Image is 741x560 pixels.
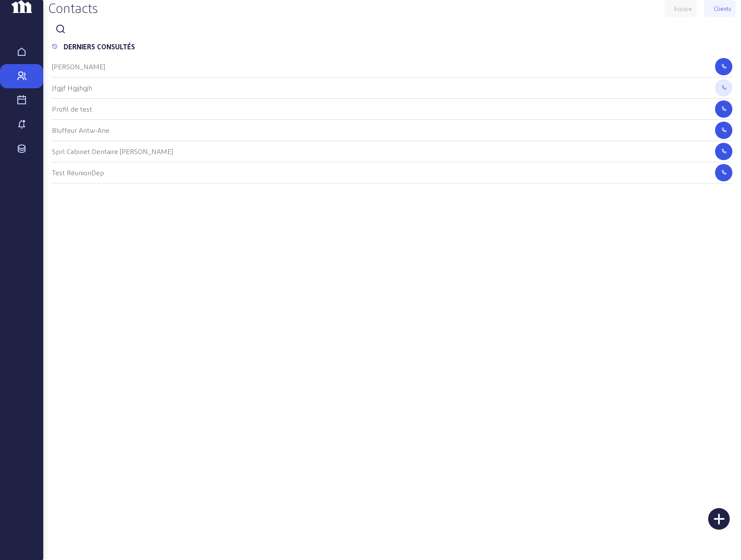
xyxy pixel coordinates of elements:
[52,168,104,177] cam-list-title: Test RéunionDep
[52,126,109,134] cam-list-title: Bluffeur Antw-Ane
[52,105,92,113] cam-list-title: Profil de test
[52,147,173,155] cam-list-title: Sprl Cabinet Dentaire [PERSON_NAME]
[64,42,135,52] div: DERNIERS CONSULTÉS
[52,84,92,92] cam-list-title: Jfgjjf Hgjjhgjh
[674,5,692,13] div: Equipe
[52,62,105,71] cam-list-title: [PERSON_NAME]
[714,5,731,13] div: Clients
